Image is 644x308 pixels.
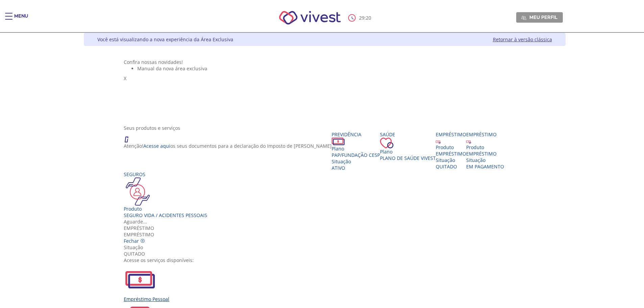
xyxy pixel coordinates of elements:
[466,131,504,170] a: Empréstimo Produto EMPRÉSTIMO Situação EM PAGAMENTO
[332,138,345,145] img: ico_dinheiro.png
[137,65,207,72] span: Manual da nova área exclusiva
[124,171,207,218] a: Seguros Produto Seguro Vida / Acidentes Pessoais
[97,36,233,43] div: Você está visualizando a nova experiência da Área Exclusiva
[380,131,436,138] div: Saúde
[124,218,525,225] div: Aguarde...
[332,152,380,158] span: PAP/Fundação CESP
[493,36,552,43] a: Retornar à versão clássica
[124,212,207,218] div: Seguro Vida / Acidentes Pessoais
[271,3,348,32] img: Vivest
[466,150,504,157] div: EMPRÉSTIMO
[124,244,525,251] div: Situação
[332,145,380,152] div: Plano
[124,131,135,143] img: ico_atencao.png
[124,238,145,244] a: Fechar
[466,163,504,170] span: EM PAGAMENTO
[436,139,441,144] img: ico_emprestimo.svg
[124,143,332,149] p: Atenção! os seus documentos para a declaração do Imposto de [PERSON_NAME]
[124,206,207,212] div: Produto
[332,131,380,171] a: Previdência PlanoPAP/Fundação CESP SituaçãoAtivo
[359,15,364,21] span: 29
[124,231,154,238] span: EMPRÉSTIMO
[124,59,525,118] section: <span lang="pt-BR" dir="ltr">Visualizador do Conteúdo da Web</span> 1
[143,143,170,149] a: Acesse aqui
[124,296,525,302] div: Empréstimo Pessoal
[366,15,371,21] span: 20
[466,139,471,144] img: ico_emprestimo.svg
[436,150,466,157] div: EMPRÉSTIMO
[436,131,466,170] a: Empréstimo Produto EMPRÉSTIMO Situação QUITADO
[466,144,504,150] div: Produto
[124,251,525,257] div: QUITADO
[124,125,525,131] div: Seus produtos e serviços
[124,225,525,231] div: Empréstimo
[436,131,466,138] div: Empréstimo
[124,238,139,244] span: Fechar
[436,157,466,163] div: Situação
[348,14,373,22] div: :
[436,163,457,170] span: QUITADO
[380,131,436,161] a: Saúde PlanoPlano de Saúde VIVEST
[332,131,380,138] div: Previdência
[380,155,436,161] span: Plano de Saúde VIVEST
[521,15,526,20] img: Meu perfil
[332,158,380,165] div: Situação
[436,144,466,150] div: Produto
[332,165,345,171] span: Ativo
[529,14,557,20] span: Meu perfil
[124,59,525,65] div: Confira nossas novidades!
[124,257,525,263] div: Acesse os serviços disponíveis:
[516,12,563,22] a: Meu perfil
[466,157,504,163] div: Situação
[466,131,504,138] div: Empréstimo
[124,263,525,302] a: Empréstimo Pessoal
[124,75,126,81] span: X
[380,148,436,155] div: Plano
[124,177,152,206] img: ico_seguros.png
[380,138,393,148] img: ico_coracao.png
[124,171,207,177] div: Seguros
[124,263,156,296] img: EmprestimoPessoal.svg
[14,13,28,26] div: Menu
